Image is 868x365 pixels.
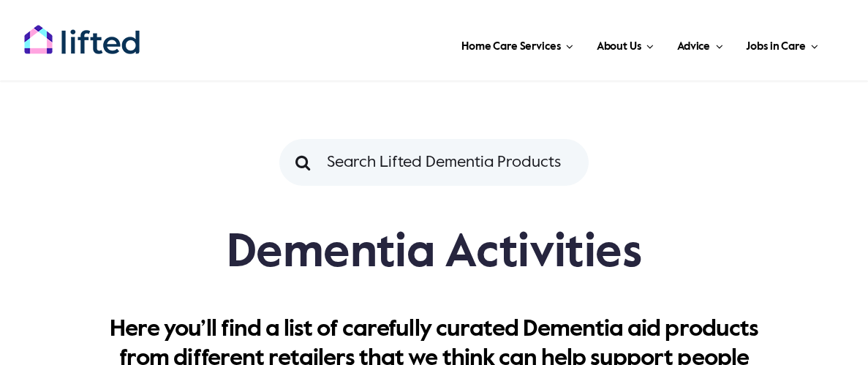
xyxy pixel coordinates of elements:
[673,22,727,66] a: Advice
[741,22,823,66] a: Jobs in Care
[746,35,805,59] span: Jobs in Care
[23,224,845,282] h1: Dementia Activities
[592,22,658,66] a: About Us
[677,35,710,59] span: Advice
[597,35,641,59] span: About Us
[279,139,588,186] input: Search Lifted Dementia Products
[163,22,823,66] nav: Main Menu
[461,35,560,59] span: Home Care Services
[457,22,578,66] a: Home Care Services
[279,139,326,186] input: Search
[23,24,140,39] a: lifted-logo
